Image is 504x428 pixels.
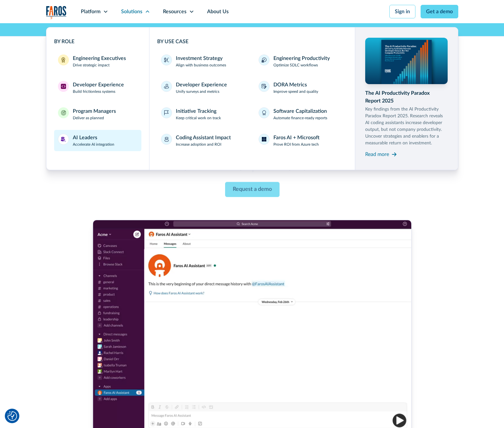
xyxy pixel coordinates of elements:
[121,8,142,15] div: Solutions
[273,134,319,141] div: Faros AI + Microsoft
[54,51,142,72] a: Engineering ExecutivesEngineering ExecutivesDrive strategic impact
[273,107,327,115] div: Software Capitalization
[176,62,226,68] p: Align with business outcomes
[255,51,347,72] a: Engineering ProductivityOptimize SDLC workflows
[273,62,318,68] p: Optimize SDLC workflows
[73,62,109,68] p: Drive strategic impact
[389,5,415,18] a: Sign in
[365,151,389,158] div: Read more
[157,51,250,72] a: Investment StrategyAlign with business outcomes
[157,77,250,98] a: Developer ExperienceUnify surveys and metrics
[54,130,142,151] a: AI LeadersAI LeadersAccelerate AI integration
[225,182,279,197] a: Request a demo
[61,110,66,115] img: Program Managers
[176,134,231,141] div: Coding Assistant Impact
[263,162,337,172] p: faster capacity allocation
[73,89,115,94] p: Build frictionless systems
[157,130,250,151] a: Coding Assistant ImpactIncrease adoption and ROI
[365,89,448,105] div: The AI Productivity Paradox Report 2025
[54,77,142,98] a: Developer ExperienceDeveloper ExperienceBuild frictionless systems
[54,103,142,125] a: Program ManagersProgram ManagersDeliver as planned
[176,54,223,62] div: Investment Strategy
[46,6,67,19] img: Logo of the analytics and reporting company Faros.
[73,115,104,121] p: Deliver as planned
[61,84,66,89] img: Developer Experience
[73,134,97,141] div: AI Leaders
[46,6,67,19] a: home
[7,411,17,421] button: Cookie Settings
[176,81,227,89] div: Developer Experience
[54,38,142,45] div: BY ROLE
[176,89,219,94] p: Unify surveys and metrics
[392,413,406,427] img: Play video
[163,8,186,15] div: Resources
[365,106,448,147] p: Key findings from the AI Productivity Paradox Report 2025. Research reveals AI coding assistants ...
[421,5,458,18] a: Get a demo
[167,162,243,172] p: more predictable delivery
[81,8,100,15] div: Platform
[61,57,66,63] img: Engineering Executives
[73,107,116,115] div: Program Managers
[176,115,221,121] p: Keep critical work on track
[73,54,126,62] div: Engineering Executives
[273,115,327,121] p: Automate finance-ready reports
[273,89,318,94] p: Improve speed and quality
[255,77,347,98] a: DORA MetricsImprove speed and quality
[46,23,458,170] nav: Solutions
[73,81,124,89] div: Developer Experience
[273,81,307,89] div: DORA Metrics
[273,141,319,147] p: Prove ROI from Azure tech
[61,137,66,142] img: AI Leaders
[273,54,330,62] div: Engineering Productivity
[7,411,17,421] img: Revisit consent button
[365,38,448,160] a: The AI Productivity Paradox Report 2025Key findings from the AI Productivity Paradox Report 2025....
[255,103,347,125] a: Software CapitalizationAutomate finance-ready reports
[255,130,347,151] a: Faros AI + MicrosoftProve ROI from Azure tech
[176,107,216,115] div: Initiative Tracking
[157,103,250,125] a: Initiative TrackingKeep critical work on track
[176,141,221,147] p: Increase adoption and ROI
[157,38,347,45] div: BY USE CASE
[73,141,114,147] p: Accelerate AI integration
